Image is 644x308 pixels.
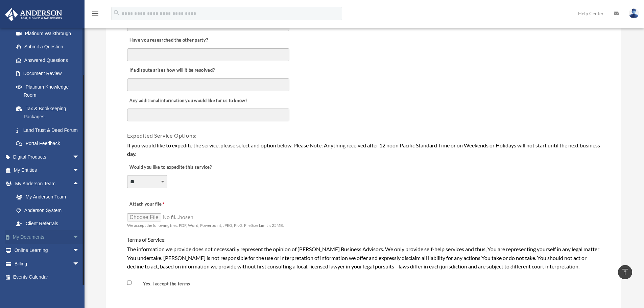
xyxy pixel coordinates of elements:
[629,8,639,18] img: User Pic
[9,217,90,231] a: Client Referrals
[91,9,99,18] i: menu
[127,66,217,75] label: If a dispute arises how will it be resolved?
[5,257,90,270] a: Billingarrow_drop_down
[113,9,120,17] i: search
[618,265,632,279] a: vertical_align_top
[5,244,90,257] a: Online Learningarrow_drop_down
[9,137,90,150] a: Portal Feedback
[127,163,214,172] label: Would you like to expedite this service?
[127,223,284,228] span: We accept the following files: PDF, Word, Powerpoint, JPEG, PNG. File Size Limit is 25MB.
[133,281,193,287] label: Yes, I accept the terms
[9,123,90,137] a: Land Trust & Deed Forum
[5,177,90,190] a: My Anderson Teamarrow_drop_up
[9,27,90,40] a: Platinum Walkthrough
[73,177,86,191] span: arrow_drop_up
[9,102,90,123] a: Tax & Bookkeeping Packages
[73,150,86,164] span: arrow_drop_down
[621,268,629,276] i: vertical_align_top
[127,199,195,209] label: Attach your file
[73,230,86,244] span: arrow_drop_down
[5,164,90,177] a: My Entitiesarrow_drop_down
[127,236,600,243] h4: Terms of Service:
[5,150,90,164] a: Digital Productsarrow_drop_down
[127,132,197,139] span: Expedited Service Options:
[127,96,249,105] label: Any additional information you would like for us to know?
[127,36,210,45] label: Have you researched the other party?
[9,67,86,80] a: Document Review
[73,257,86,271] span: arrow_drop_down
[9,53,90,67] a: Answered Questions
[5,270,90,284] a: Events Calendar
[127,245,600,271] div: The information we provide does not necessarily represent the opinion of [PERSON_NAME] Business A...
[3,8,64,21] img: Anderson Advisors Platinum Portal
[5,230,90,244] a: My Documentsarrow_drop_down
[73,244,86,258] span: arrow_drop_down
[73,164,86,177] span: arrow_drop_down
[91,12,99,18] a: menu
[9,80,90,102] a: Platinum Knowledge Room
[9,190,90,204] a: My Anderson Team
[127,141,600,158] div: If you would like to expedite the service, please select and option below. Please Note: Anything ...
[9,40,90,54] a: Submit a Question
[9,204,90,217] a: Anderson System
